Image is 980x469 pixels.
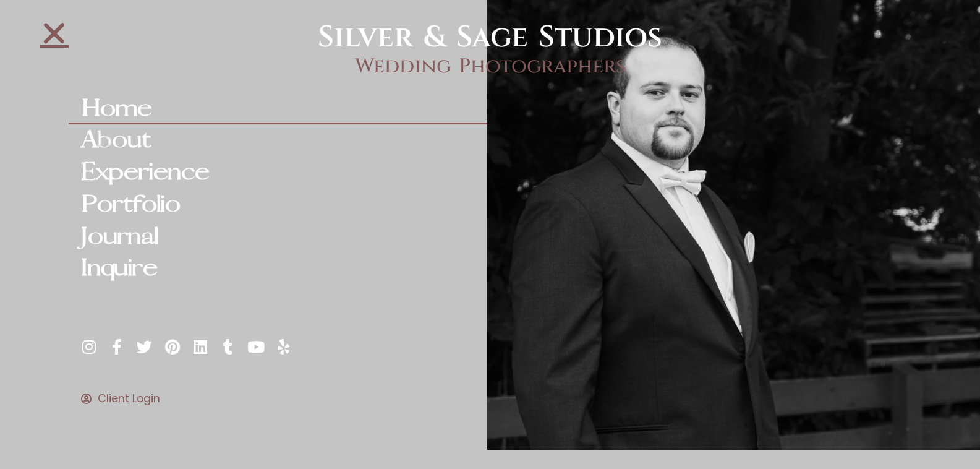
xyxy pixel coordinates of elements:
[245,20,735,56] h2: Silver & Sage Studios
[69,93,487,285] nav: Menu
[69,221,487,253] a: Journal
[69,252,487,285] a: Inquire
[245,55,735,79] h2: Wedding Photographers
[69,124,487,157] a: About
[69,93,487,125] a: Home
[95,392,160,405] span: Client Login
[40,19,69,48] a: Close
[81,392,487,405] a: Client Login
[69,157,487,189] a: Experience
[69,189,487,221] a: Portfolio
